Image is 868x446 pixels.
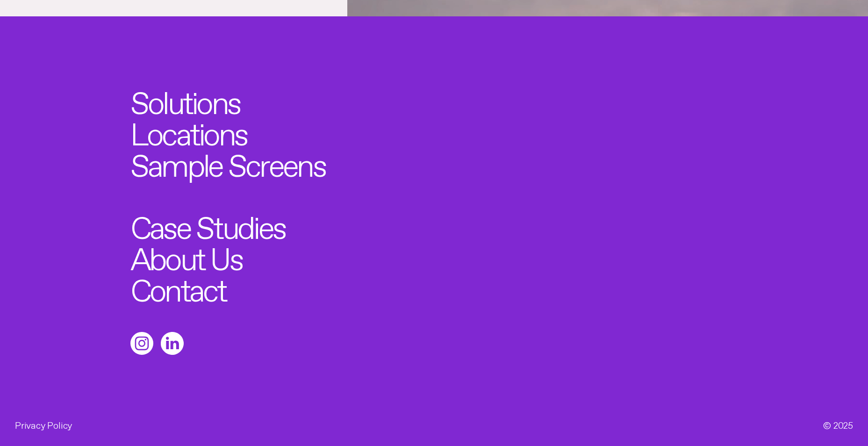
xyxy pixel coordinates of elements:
[130,271,226,302] a: Contact
[130,239,243,271] a: About Us
[130,115,247,146] a: Locations
[15,422,72,426] a: Privacy Policy
[130,83,240,115] a: Solutions
[130,146,326,177] a: Sample Screens
[130,208,286,239] a: Case Studies
[823,417,853,431] div: © 2025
